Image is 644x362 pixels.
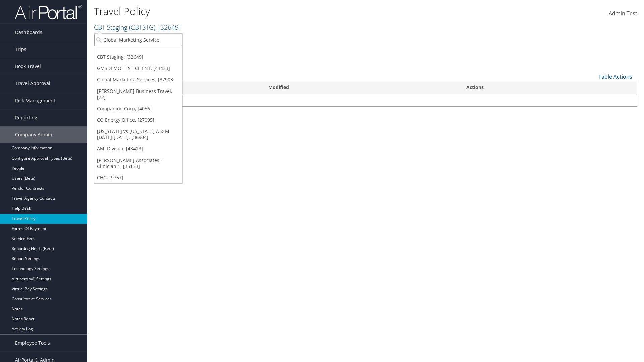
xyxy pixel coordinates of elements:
input: Search Accounts [94,34,182,46]
a: [US_STATE] vs [US_STATE] A & M [DATE]-[DATE], [36904] [94,126,182,143]
span: Book Travel [15,58,41,75]
span: ( CBTSTG ) [129,23,155,32]
a: CHG, [9757] [94,172,182,183]
span: Trips [15,41,26,58]
a: AMI Divison, [43423] [94,143,182,155]
a: [PERSON_NAME] Business Travel, [72] [94,85,182,103]
a: Admin Test [609,3,637,24]
a: Table Actions [598,73,632,80]
th: Modified: activate to sort column ascending [262,81,461,94]
h1: Travel Policy [94,4,456,18]
th: Actions [460,81,637,94]
a: Global Marketing Services, [37903] [94,74,182,85]
td: No data available in table [94,94,637,106]
a: [PERSON_NAME] Associates - Clinician 1, [35133] [94,155,182,172]
a: CBT Staging, [32649] [94,51,182,63]
span: Risk Management [15,92,55,109]
a: GMSDEMO TEST CLIENT, [43433] [94,63,182,74]
span: Company Admin [15,126,52,143]
span: Admin Test [609,10,637,17]
img: airportal-logo.png [15,4,82,20]
a: CBT Staging [94,23,181,32]
span: , [ 32649 ] [155,23,181,32]
span: Dashboards [15,24,42,41]
a: Companion Corp, [4056] [94,103,182,114]
span: Employee Tools [15,335,50,351]
span: Travel Approval [15,75,50,92]
span: Reporting [15,109,37,126]
a: CO Energy Office, [27095] [94,114,182,126]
